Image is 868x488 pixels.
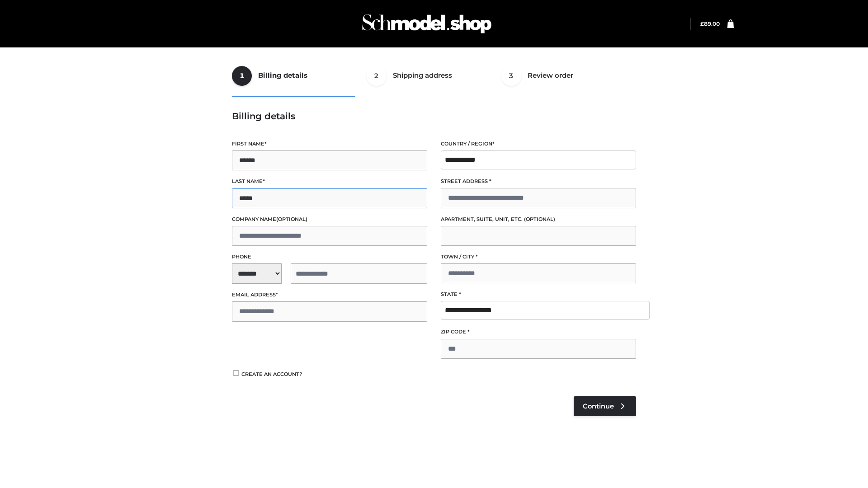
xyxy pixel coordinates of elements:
span: Create an account? [241,371,302,377]
label: Email address [232,291,427,299]
bdi: 89.00 [700,20,720,27]
input: Create an account? [232,370,240,376]
a: £89.00 [700,20,720,27]
label: Phone [232,253,427,261]
span: £ [700,20,704,27]
label: Company name [232,215,427,224]
h3: Billing details [232,111,636,122]
span: Continue [583,402,614,410]
img: Schmodel Admin 964 [359,6,495,42]
label: State [441,290,636,299]
label: ZIP Code [441,328,636,336]
span: (optional) [524,216,555,222]
label: First name [232,140,427,148]
a: Continue [574,396,636,416]
label: Last name [232,177,427,186]
label: Country / Region [441,140,636,148]
label: Town / City [441,253,636,261]
label: Street address [441,177,636,186]
label: Apartment, suite, unit, etc. [441,215,636,224]
span: (optional) [276,216,307,222]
